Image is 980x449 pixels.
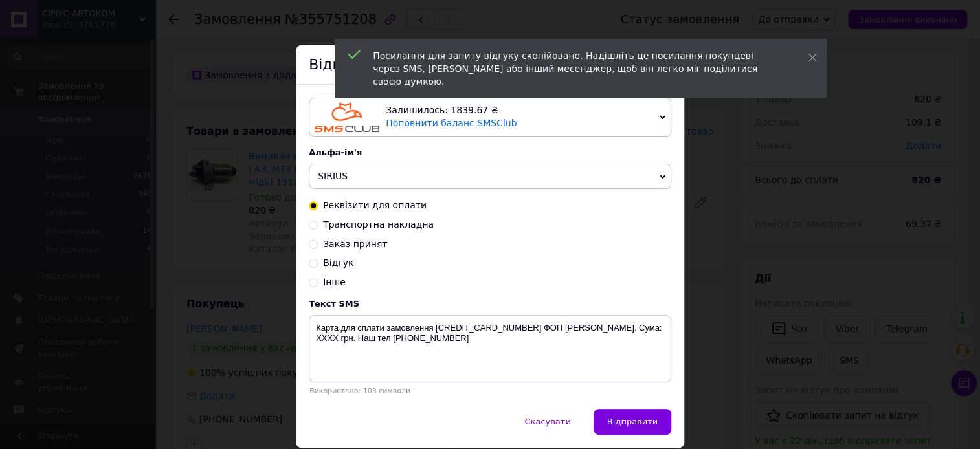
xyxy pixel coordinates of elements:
span: Скасувати [524,417,570,426]
span: Відгук [323,257,353,268]
span: Транспортна накладна [323,219,434,230]
div: Текст SMS [309,299,671,309]
div: Відправка SMS [296,45,684,85]
button: Скасувати [511,409,584,435]
div: Залишилось: 1839.67 ₴ [386,104,654,117]
span: Реквізити для оплати [323,200,427,210]
div: Використано: 103 символи [309,387,671,395]
button: Відправити [594,409,671,435]
textarea: Карта для сплати замовлення [CREDIT_CARD_NUMBER] ФОП [PERSON_NAME]. Сума: XXXX грн. Наш тел [PHON... [309,315,671,382]
span: Альфа-ім'я [309,148,362,157]
span: Заказ принят [323,239,387,249]
a: Поповнити баланс SMSClub [386,118,517,128]
div: Посилання для запиту відгуку скопійовано. Надішліть це посилання покупцеві через SMS, [PERSON_NAM... [373,49,775,88]
span: Відправити [607,417,658,426]
span: SIRIUS [318,171,348,181]
span: Інше [323,277,346,287]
